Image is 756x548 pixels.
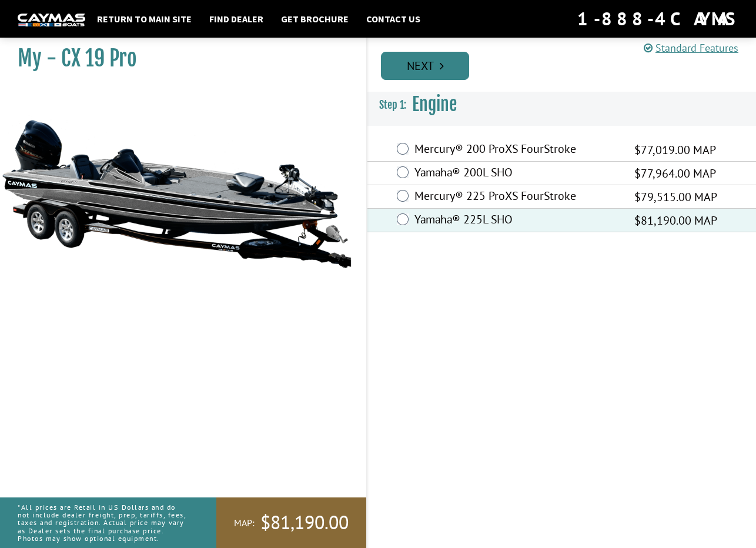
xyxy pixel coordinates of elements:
[414,142,620,159] label: Mercury® 200 ProXS FourStroke
[275,11,354,26] a: Get Brochure
[378,50,756,80] ul: Pagination
[644,41,738,55] a: Standard Features
[260,510,349,535] span: $81,190.00
[91,11,198,26] a: Return to main site
[216,497,366,548] a: MAP:$81,190.00
[577,6,738,32] div: 1-888-4CAYMAS
[203,11,269,26] a: Find Dealer
[414,165,620,182] label: Yamaha® 200L SHO
[634,212,717,229] span: $81,190.00 MAP
[18,14,85,26] img: white-logo-c9c8dbefe5ff5ceceb0f0178aa75bf4bb51f6bca0971e226c86eb53dfe498488.png
[634,141,716,159] span: $77,019.00 MAP
[360,11,426,26] a: Contact Us
[414,189,620,206] label: Mercury® 225 ProXS FourStroke
[234,517,255,529] span: MAP:
[414,212,620,229] label: Yamaha® 225L SHO
[367,83,756,126] h3: Engine
[381,52,469,80] a: Next
[634,165,716,182] span: $77,964.00 MAP
[18,45,337,72] h1: My - CX 19 Pro
[18,497,190,548] p: *All prices are Retail in US Dollars and do not include dealer freight, prep, tariffs, fees, taxe...
[634,188,717,206] span: $79,515.00 MAP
